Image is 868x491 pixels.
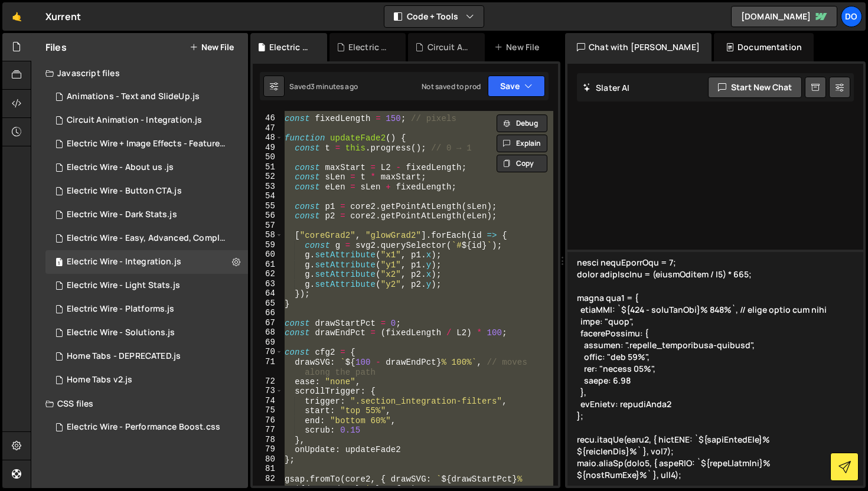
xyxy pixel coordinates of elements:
[253,299,283,309] div: 65
[428,41,471,53] div: Circuit Animation - Integration.js
[494,41,544,53] div: New File
[253,123,283,133] div: 47
[45,227,252,250] div: 13741/39793.js
[253,444,283,454] div: 79
[45,415,248,439] div: 13741/39772.css
[45,109,248,132] div: 13741/45029.js
[253,405,283,415] div: 75
[253,152,283,162] div: 50
[253,191,283,201] div: 54
[67,422,220,433] div: Electric Wire - Performance Boost.css
[45,321,248,345] div: 13741/39667.js
[253,250,283,260] div: 60
[269,41,313,53] div: Electric Wire - Integration.js
[253,435,283,445] div: 78
[497,155,547,172] button: Copy
[45,179,248,203] div: 13741/39731.js
[67,257,181,267] div: Electric Wire - Integration.js
[348,41,392,53] div: Electric Wire - Easy, Advanced, Complete.js
[67,115,202,126] div: Circuit Animation - Integration.js
[67,162,174,173] div: Electric Wire - About us .js
[2,2,31,31] a: 🤙
[67,186,182,197] div: Electric Wire - Button CTA.js
[253,211,283,221] div: 56
[714,33,814,61] div: Documentation
[488,76,545,97] button: Save
[67,280,180,291] div: Electric Wire - Light Stats.js
[253,328,283,338] div: 68
[45,203,248,227] div: 13741/39773.js
[253,396,283,406] div: 74
[253,221,283,231] div: 57
[253,454,283,464] div: 80
[45,297,248,321] div: 13741/39729.js
[708,77,802,98] button: Start new chat
[253,338,283,348] div: 69
[67,351,181,362] div: Home Tabs - DEPRECATED.js
[289,81,358,91] div: Saved
[253,377,283,387] div: 72
[67,139,230,149] div: Electric Wire + Image Effects - Features.js
[253,415,283,425] div: 76
[731,6,837,27] a: [DOMAIN_NAME]
[253,425,283,435] div: 77
[67,304,174,315] div: Electric Wire - Platforms.js
[45,41,67,54] h2: Files
[253,133,283,143] div: 48
[67,91,200,102] div: Animations - Text and SlideUp.js
[311,81,358,91] div: 3 minutes ago
[384,6,484,27] button: Code + Tools
[45,9,81,24] div: Xurrent
[497,135,547,152] button: Explain
[31,392,248,415] div: CSS files
[67,233,230,244] div: Electric Wire - Easy, Advanced, Complete.js
[45,345,248,368] div: 13741/34720.js
[56,258,63,268] span: 1
[841,6,862,27] a: Do
[45,132,252,156] div: 13741/39792.js
[253,172,283,182] div: 52
[31,61,248,85] div: Javascript files
[253,201,283,211] div: 55
[253,230,283,240] div: 58
[253,240,283,250] div: 59
[253,464,283,474] div: 81
[253,182,283,192] div: 53
[253,113,283,123] div: 46
[253,289,283,299] div: 64
[253,318,283,328] div: 67
[67,328,175,338] div: Electric Wire - Solutions.js
[422,81,481,91] div: Not saved to prod
[253,162,283,172] div: 51
[67,210,177,220] div: Electric Wire - Dark Stats.js
[253,386,283,396] div: 73
[253,269,283,279] div: 62
[45,274,248,297] div: 13741/39781.js
[253,357,283,377] div: 71
[583,82,630,93] h2: Slater AI
[45,250,248,274] div: Electric Wire - Integration.js
[253,279,283,289] div: 63
[67,375,132,385] div: Home Tabs v2.js
[497,114,547,132] button: Debug
[190,42,234,52] button: New File
[565,33,712,61] div: Chat with [PERSON_NAME]
[253,308,283,318] div: 66
[45,156,248,179] div: 13741/40873.js
[253,260,283,270] div: 61
[253,143,283,153] div: 49
[45,368,248,392] div: 13741/35121.js
[253,347,283,357] div: 70
[45,85,248,109] div: 13741/40380.js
